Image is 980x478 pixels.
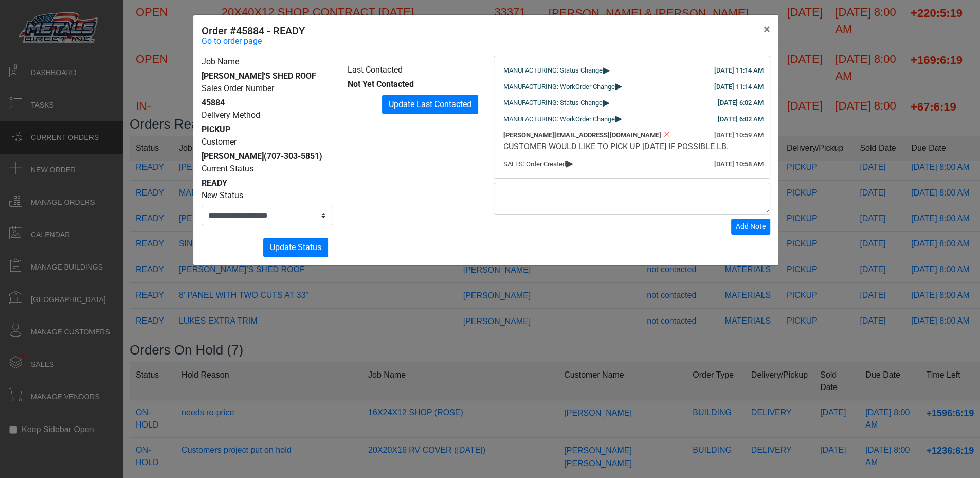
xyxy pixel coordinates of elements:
div: MANUFACTURING: WorkOrder Change [503,114,760,125]
label: Customer [202,136,237,148]
span: Add Note [736,222,766,231]
div: MANUFACTURING: Status Change [503,65,760,76]
span: ▸ [603,66,610,73]
label: Current Status [202,163,253,175]
div: [DATE] 10:59 AM [714,130,764,140]
span: Not Yet Contacted [348,79,414,89]
label: Job Name [202,56,239,68]
label: Delivery Method [202,109,260,121]
div: [DATE] 6:02 AM [718,114,764,125]
span: ▸ [615,82,622,89]
div: [DATE] 6:02 AM [718,98,764,108]
h5: Order #45884 - READY [202,23,305,39]
div: [DATE] 10:58 AM [714,159,764,169]
button: Close [755,15,778,44]
label: Sales Order Number [202,82,274,95]
div: MANUFACTURING: Status Change [503,98,760,108]
span: [PERSON_NAME]'S SHED ROOF [202,71,316,81]
div: [PERSON_NAME] [202,150,332,163]
span: (707-303-5851) [264,151,322,161]
div: MANUFACTURING: WorkOrder Change [503,82,760,92]
div: 45884 [202,97,332,109]
div: [DATE] 11:14 AM [714,82,764,92]
span: Update Status [270,242,321,252]
label: New Status [202,189,243,202]
a: Go to order page [202,35,262,47]
label: Last Contacted [348,64,403,76]
span: ▸ [615,115,622,121]
div: READY [202,177,332,189]
div: CUSTOMER WOULD LIKE TO PICK UP [DATE] IF POSSIBLE LB. [503,140,760,153]
div: [DATE] 11:14 AM [714,65,764,76]
div: PICKUP [202,123,332,136]
span: [PERSON_NAME][EMAIL_ADDRESS][DOMAIN_NAME] [503,131,661,139]
div: SALES: Order Created [503,159,760,169]
button: Update Status [263,238,328,257]
button: Add Note [731,219,770,235]
span: ▸ [603,99,610,105]
button: Update Last Contacted [382,95,478,114]
span: ▸ [566,160,573,166]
